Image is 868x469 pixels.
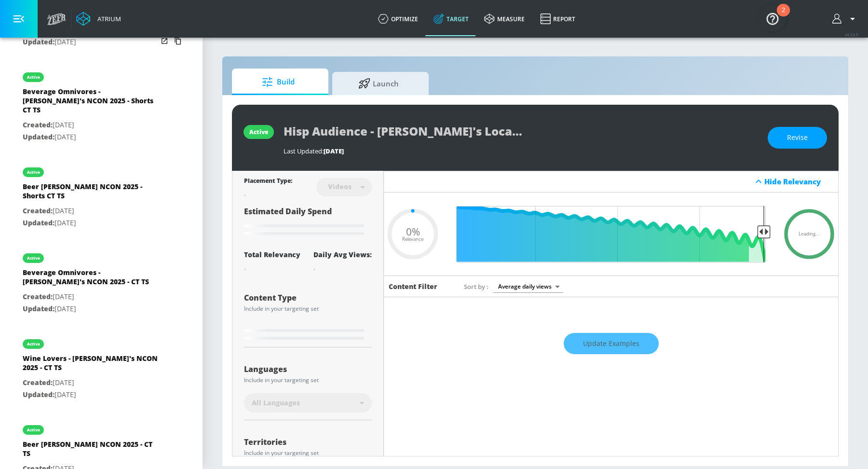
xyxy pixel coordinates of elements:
div: activeWine Lovers - [PERSON_NAME]'s NCON 2025 - CT TSCreated:[DATE]Updated:[DATE] [15,330,187,408]
input: Final Threshold [451,206,771,262]
div: Include in your targeting set [244,306,372,312]
a: Atrium [76,12,121,26]
div: Territories [244,438,372,446]
div: Wine Lovers - [PERSON_NAME]'s NCON 2025 - CT TS [23,354,158,377]
span: Updated: [23,132,54,141]
span: Created: [23,378,53,387]
div: Total Relevancy [244,250,300,259]
button: Revise [768,127,827,149]
div: activeBeer [PERSON_NAME] NCON 2025 - Shorts CT TSCreated:[DATE]Updated:[DATE] [15,158,187,236]
span: 0% [406,227,420,237]
p: [DATE] [23,389,158,401]
div: active [27,170,40,175]
p: [DATE] [23,303,158,315]
h6: Content Filter [389,282,437,291]
div: All Languages [244,393,372,413]
span: Updated: [23,390,54,399]
span: Updated: [23,218,54,227]
div: active [249,128,268,136]
span: Revise [787,132,808,144]
span: Loading... [799,232,820,236]
p: [DATE] [23,217,158,229]
div: Atrium [94,14,121,23]
div: Languages [244,365,372,373]
p: [DATE] [23,119,158,131]
div: Estimated Daily Spend [244,206,372,238]
p: [DATE] [23,131,158,143]
span: Build [242,70,315,94]
div: Beverage Omnivores - [PERSON_NAME]'s NCON 2025 - CT TS [23,268,158,291]
span: Updated: [23,304,54,313]
div: 2 [782,10,785,23]
div: active [27,256,40,261]
button: Copy Targeting Set Link [171,34,185,48]
div: active [27,342,40,346]
div: Last Updated: [284,147,758,155]
span: Created: [23,120,53,129]
div: Daily Avg Views: [313,250,372,259]
span: v 4.33.5 [845,32,858,37]
a: measure [476,1,532,36]
div: Content Type [244,294,372,302]
div: activeBeverage Omnivores - [PERSON_NAME]'s NCON 2025 - CT TSCreated:[DATE]Updated:[DATE] [15,244,187,322]
div: Include in your targeting set [244,377,372,383]
div: activeBeverage Omnivores - [PERSON_NAME]'s NCON 2025 - Shorts CT TSCreated:[DATE]Updated:[DATE] [15,63,187,150]
div: Average daily views [493,280,563,293]
div: Videos [323,182,356,191]
span: Estimated Daily Spend [244,206,332,217]
span: Sort by [464,282,488,291]
span: All Languages [252,398,300,408]
div: active [27,428,40,432]
a: Report [532,1,583,36]
div: Beer [PERSON_NAME] NCON 2025 - CT TS [23,440,158,463]
a: Target [426,1,476,36]
span: Updated: [23,37,54,46]
span: Created: [23,206,53,215]
button: Open Resource Center, 2 new notifications [759,5,786,32]
p: [DATE] [23,205,158,217]
div: Include in your targeting set [244,450,372,456]
a: optimize [370,1,426,36]
div: Hide Relevancy [384,171,838,193]
div: Beer [PERSON_NAME] NCON 2025 - Shorts CT TS [23,182,158,205]
p: [DATE] [23,291,158,303]
button: Open in new window [158,34,171,48]
p: [DATE] [23,36,158,48]
span: Launch [342,72,415,95]
span: [DATE] [324,147,344,155]
div: Hide Relevancy [764,177,833,186]
span: Created: [23,292,53,301]
span: Relevance [402,236,423,241]
div: Placement Type: [244,177,292,187]
div: active [27,75,40,80]
div: Beverage Omnivores - [PERSON_NAME]'s NCON 2025 - Shorts CT TS [23,87,158,119]
p: [DATE] [23,377,158,389]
